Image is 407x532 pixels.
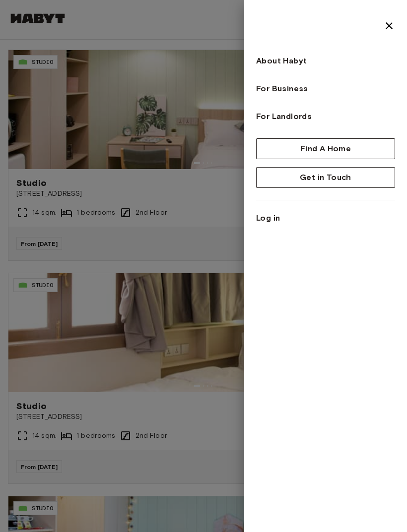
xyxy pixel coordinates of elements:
span: Get in Touch [300,172,351,183]
span: About Habyt [256,55,307,67]
a: Log in [256,212,280,224]
a: For Landlords [256,111,395,122]
a: About Habyt [256,55,395,67]
button: Get in Touch [256,167,395,188]
a: For Business [256,83,395,95]
span: For Landlords [256,111,312,122]
button: Find A Home [256,138,395,159]
span: For Business [256,83,308,95]
span: Find A Home [300,143,351,155]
